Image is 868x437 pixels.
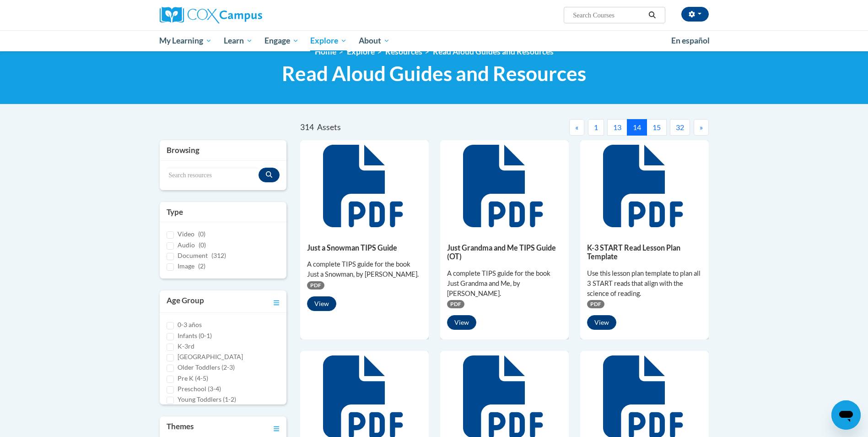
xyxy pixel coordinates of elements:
label: [GEOGRAPHIC_DATA] [178,352,243,362]
span: En español [671,36,710,45]
label: Pre K (4-5) [178,373,208,383]
input: Search Courses [572,10,645,21]
h5: Just a Snowman TIPS Guide [307,243,422,252]
a: Explore [304,30,353,51]
a: Explore [347,47,375,56]
button: 1 [588,119,604,136]
div: Main menu [146,30,722,51]
div: A complete TIPS guide for the book Just Grandma and Me, by [PERSON_NAME]. [447,268,562,299]
div: Use this lesson plan template to plan all 3 START reads that align with the science of reading. [587,268,702,299]
nav: Pagination Navigation [504,119,708,136]
button: 32 [670,119,690,136]
a: En español [665,31,716,50]
iframe: Button to launch messaging window [831,400,861,430]
a: My Learning [154,30,218,51]
span: » [700,123,703,131]
span: PDF [587,300,604,308]
a: Home [315,47,336,56]
label: Preschool (3-4) [178,384,221,394]
span: 314 [300,122,314,132]
button: Previous [569,119,584,136]
span: Audio [178,241,195,249]
a: Resources [385,47,422,56]
button: Search [645,10,659,21]
span: My Learning [159,35,212,46]
label: 0-3 años [178,320,202,330]
span: PDF [307,281,324,290]
button: Account Settings [681,7,709,22]
img: Cox Campus [160,7,262,23]
button: 14 [627,119,647,136]
span: Explore [310,35,347,46]
span: (312) [211,251,226,259]
button: View [447,315,476,330]
input: Search resources [167,168,259,183]
span: Assets [317,122,341,132]
span: Document [178,251,208,259]
a: Engage [259,30,305,51]
label: Older Toddlers (2-3) [178,362,235,372]
span: Image [178,262,194,270]
label: Young Toddlers (1-2) [178,394,236,404]
span: Learn [224,35,253,46]
span: « [575,123,578,131]
span: Read Aloud Guides and Resources [282,61,586,86]
span: (0) [198,230,205,238]
button: View [307,296,336,311]
div: A complete TIPS guide for the book Just a Snowman, by [PERSON_NAME]. [307,259,422,279]
a: Cox Campus [160,7,334,23]
a: Toggle collapse [274,421,280,434]
a: Learn [218,30,259,51]
h5: K-3 START Read Lesson Plan Template [587,243,702,261]
button: 15 [647,119,667,136]
a: About [353,30,396,51]
button: 13 [607,119,627,136]
button: Next [694,119,709,136]
span: Video [178,230,194,238]
a: Read Aloud Guides and Resources [433,47,554,56]
h3: Age Group [167,295,204,308]
h3: Themes [167,421,194,434]
span: (2) [198,262,205,270]
label: Infants (0-1) [178,331,212,341]
a: Toggle collapse [274,295,280,308]
h3: Type [167,207,280,218]
span: PDF [447,300,464,308]
h5: Just Grandma and Me TIPS Guide (OT) [447,243,562,261]
h3: Browsing [167,145,280,156]
span: Engage [264,35,299,46]
span: (0) [199,241,206,249]
span: About [359,35,390,46]
label: K-3rd [178,341,194,351]
button: Search resources [259,168,280,182]
button: View [587,315,616,330]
